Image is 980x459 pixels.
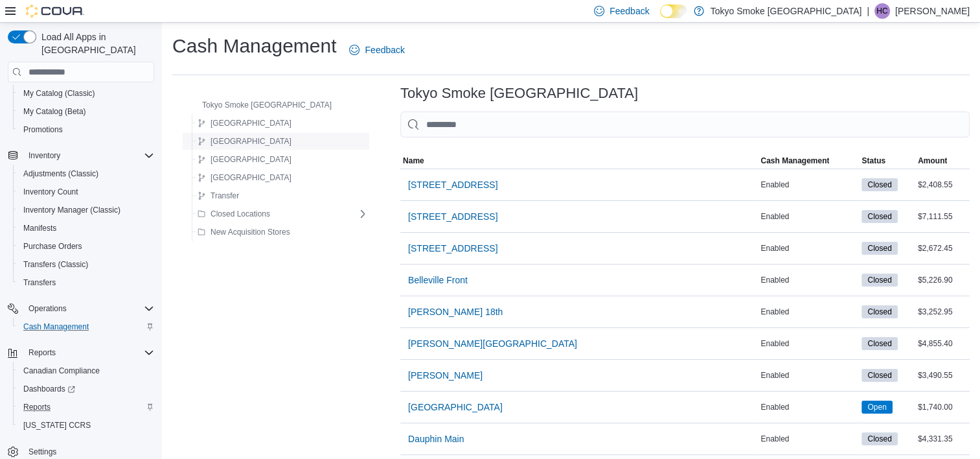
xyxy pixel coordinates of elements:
[403,204,503,230] button: [STREET_ADDRESS]
[408,369,483,382] span: [PERSON_NAME]
[403,267,473,293] button: Belleville Front
[18,381,80,397] a: Dashboards
[18,184,84,200] a: Inventory Count
[23,301,72,316] button: Operations
[13,121,159,139] button: Promotions
[408,242,497,255] span: [STREET_ADDRESS]
[192,115,297,131] button: [GEOGRAPHIC_DATA]
[18,418,96,433] a: [US_STATE] CCRS
[211,209,270,219] span: Closed Locations
[711,3,862,19] p: Tokyo Smoke [GEOGRAPHIC_DATA]
[859,153,915,169] button: Status
[18,166,104,182] a: Adjustments (Classic)
[861,305,897,318] span: Closed
[192,170,297,185] button: [GEOGRAPHIC_DATA]
[13,102,159,121] button: My Catalog (Beta)
[861,369,897,382] span: Closed
[861,401,892,414] span: Open
[18,220,62,236] a: Manifests
[915,399,970,415] div: $1,740.00
[23,187,78,197] span: Inventory Count
[758,272,859,288] div: Enabled
[861,210,897,223] span: Closed
[13,165,159,183] button: Adjustments (Classic)
[861,337,897,350] span: Closed
[18,363,154,379] span: Canadian Compliance
[867,211,891,222] span: Closed
[915,241,970,256] div: $2,672.45
[211,172,291,183] span: [GEOGRAPHIC_DATA]
[13,398,159,416] button: Reports
[18,319,154,335] span: Cash Management
[915,153,970,169] button: Amount
[876,3,887,19] span: HC
[861,156,885,166] span: Status
[408,401,503,414] span: [GEOGRAPHIC_DATA]
[13,201,159,219] button: Inventory Manager (Classic)
[408,337,577,350] span: [PERSON_NAME][GEOGRAPHIC_DATA]
[758,209,859,224] div: Enabled
[172,33,336,59] h1: Cash Management
[192,206,275,222] button: Closed Locations
[861,178,897,191] span: Closed
[13,84,159,102] button: My Catalog (Classic)
[28,303,67,314] span: Operations
[23,402,51,412] span: Reports
[211,118,291,128] span: [GEOGRAPHIC_DATA]
[23,301,154,316] span: Operations
[861,242,897,255] span: Closed
[18,86,100,101] a: My Catalog (Classic)
[18,363,105,379] a: Canadian Compliance
[408,210,497,223] span: [STREET_ADDRESS]
[23,322,89,332] span: Cash Management
[23,277,56,288] span: Transfers
[18,257,154,272] span: Transfers (Classic)
[192,224,295,240] button: New Acquisition Stores
[758,431,859,447] div: Enabled
[13,274,159,292] button: Transfers
[867,274,891,286] span: Closed
[403,156,424,166] span: Name
[915,304,970,320] div: $3,252.95
[918,156,947,166] span: Amount
[403,426,469,452] button: Dauphin Main
[18,220,154,236] span: Manifests
[23,345,154,360] span: Reports
[23,106,86,117] span: My Catalog (Beta)
[758,153,859,169] button: Cash Management
[18,418,154,433] span: Washington CCRS
[184,97,337,113] button: Tokyo Smoke [GEOGRAPHIC_DATA]
[23,420,91,430] span: [US_STATE] CCRS
[13,183,159,201] button: Inventory Count
[18,399,56,415] a: Reports
[13,255,159,274] button: Transfers (Classic)
[28,447,56,457] span: Settings
[13,362,159,380] button: Canadian Compliance
[211,154,291,165] span: [GEOGRAPHIC_DATA]
[18,239,154,254] span: Purchase Orders
[403,394,508,420] button: [GEOGRAPHIC_DATA]
[23,345,61,360] button: Reports
[23,259,88,270] span: Transfers (Classic)
[400,153,758,169] button: Name
[23,169,98,179] span: Adjustments (Classic)
[28,150,60,161] span: Inventory
[18,122,154,137] span: Promotions
[23,148,65,163] button: Inventory
[13,318,159,336] button: Cash Management
[867,338,891,349] span: Closed
[403,331,582,357] button: [PERSON_NAME][GEOGRAPHIC_DATA]
[867,242,891,254] span: Closed
[403,172,503,198] button: [STREET_ADDRESS]
[18,239,87,254] a: Purchase Orders
[867,401,886,413] span: Open
[18,275,154,290] span: Transfers
[23,241,82,252] span: Purchase Orders
[365,43,404,56] span: Feedback
[36,30,154,56] span: Load All Apps in [GEOGRAPHIC_DATA]
[403,362,488,388] button: [PERSON_NAME]
[867,3,869,19] p: |
[758,399,859,415] div: Enabled
[915,272,970,288] div: $5,226.90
